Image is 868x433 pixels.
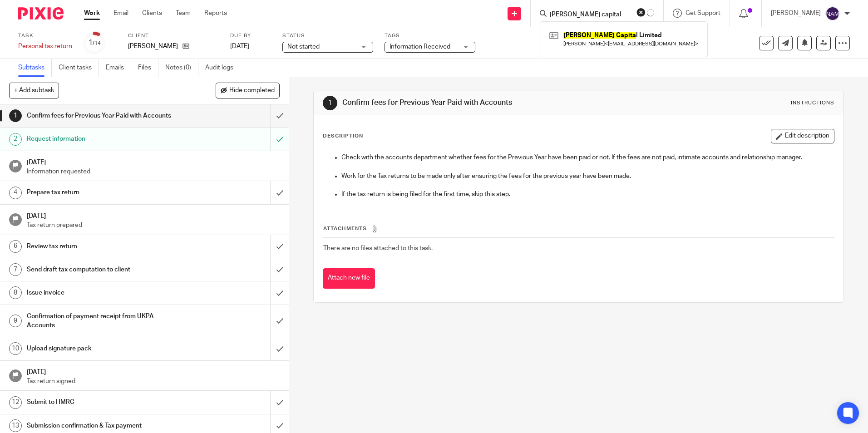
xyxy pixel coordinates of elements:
h1: Upload signature pack [27,342,183,355]
span: Not started [287,44,320,50]
h1: [DATE] [27,209,280,221]
a: Audit logs [205,59,240,77]
label: Due by [230,32,271,39]
div: 8 [9,286,22,299]
span: There are no files attached to this task. [323,245,433,251]
a: Clients [142,9,162,18]
a: Team [176,9,191,18]
p: [PERSON_NAME] [128,42,178,51]
div: Instructions [791,99,834,107]
button: + Add subtask [9,83,59,98]
h1: Request information [27,132,183,146]
h1: Prepare tax return [27,186,183,199]
a: Emails [106,59,131,77]
label: Task [18,32,72,39]
a: Reports [204,9,227,18]
h1: Submit to HMRC [27,395,183,409]
p: Check with the accounts department whether fees for the Previous Year have been paid or not. If t... [341,153,833,162]
div: 10 [9,342,22,355]
h1: Confirm fees for Previous Year Paid with Accounts [342,98,598,108]
p: Information requested [27,167,280,176]
span: Information Received [390,44,450,50]
p: [PERSON_NAME] [771,9,821,18]
span: Hide completed [229,87,275,94]
a: Files [138,59,158,77]
h1: Send draft tax computation to client [27,263,183,276]
h1: Confirmation of payment receipt from UKPA Accounts [27,310,183,333]
a: Work [84,9,100,18]
p: Description [323,133,363,140]
label: Status [282,32,373,39]
h1: Review tax return [27,240,183,253]
div: 12 [9,396,22,409]
img: Pixie [18,7,64,20]
a: Email [113,9,128,18]
span: [DATE] [230,43,249,49]
svg: Results are loading [647,9,654,16]
input: Search [549,11,631,19]
span: Get Support [686,10,720,16]
a: Notes (0) [165,59,198,77]
h1: Issue invoice [27,286,183,300]
button: Hide completed [216,83,280,98]
span: Attachments [323,226,367,231]
p: If the tax return is being filed for the first time, skip this step. [341,190,833,199]
div: 13 [9,419,22,432]
button: Clear [636,8,646,17]
h1: [DATE] [27,156,280,167]
button: Edit description [771,129,834,143]
label: Tags [385,32,475,39]
h1: Submission confirmation & Tax payment [27,419,183,433]
div: 2 [9,133,22,146]
div: 1 [89,38,101,48]
label: Client [128,32,219,39]
div: Personal tax return [18,42,72,51]
a: Subtasks [18,59,52,77]
img: svg%3E [825,6,840,21]
h1: Confirm fees for Previous Year Paid with Accounts [27,109,183,123]
div: 9 [9,315,22,327]
p: Work for the Tax returns to be made only after ensuring the fees for the previous year have been ... [341,172,833,181]
h1: [DATE] [27,365,280,377]
div: 7 [9,263,22,276]
small: /14 [93,41,101,46]
div: 4 [9,187,22,199]
div: 1 [323,96,337,110]
div: 1 [9,109,22,122]
p: Tax return signed [27,377,280,386]
a: Client tasks [59,59,99,77]
div: 6 [9,240,22,253]
button: Attach new file [323,268,375,289]
p: Tax return prepared [27,221,280,230]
